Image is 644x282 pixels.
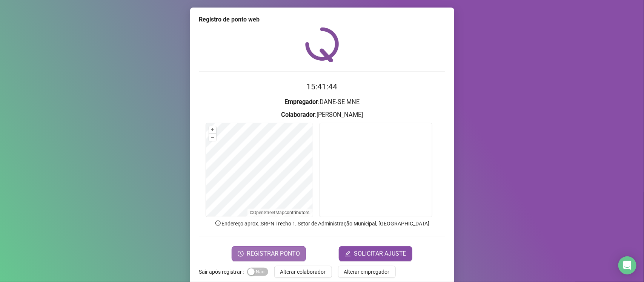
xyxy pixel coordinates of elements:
[307,82,338,91] time: 15:41:44
[199,97,445,107] h3: : DANE-SE MNE
[250,210,310,215] li: © contributors.
[199,219,445,228] p: Endereço aprox. : SRPN Trecho 1, Setor de Administração Municipal, [GEOGRAPHIC_DATA]
[215,220,221,227] span: info-circle
[354,249,406,258] span: SOLICITAR AJUSTE
[305,27,339,62] img: QRPoint
[209,134,216,141] button: –
[281,111,315,118] strong: Colaborador
[209,126,216,133] button: +
[238,251,244,257] span: clock-circle
[199,266,247,278] label: Sair após registrar
[618,256,636,274] div: Open Intercom Messenger
[232,246,306,261] button: REGISTRAR PONTO
[253,210,284,215] a: OpenStreetMap
[338,266,396,278] button: Alterar empregador
[274,266,332,278] button: Alterar colaborador
[339,246,412,261] button: editSOLICITAR AJUSTE
[280,268,326,276] span: Alterar colaborador
[284,98,318,106] strong: Empregador
[345,251,351,257] span: edit
[199,110,445,120] h3: : [PERSON_NAME]
[344,268,390,276] span: Alterar empregador
[247,249,300,258] span: REGISTRAR PONTO
[199,15,445,24] div: Registro de ponto web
